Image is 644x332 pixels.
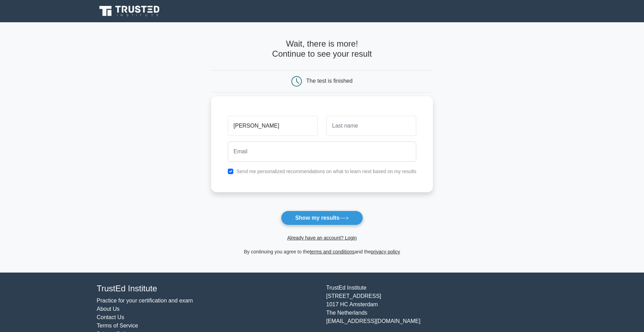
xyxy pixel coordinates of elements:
input: Email [228,141,417,162]
div: The test is finished [306,78,353,84]
a: terms and conditions [310,249,355,254]
div: By continuing you agree to the and the [207,248,437,256]
a: Contact Us [97,314,124,320]
a: About Us [97,306,120,312]
a: Practice for your certification and exam [97,298,193,303]
a: Terms of Service [97,323,138,329]
h4: TrustEd Institute [97,284,318,294]
a: privacy policy [371,249,400,254]
a: Already have an account? Login [287,235,357,241]
input: First name [228,116,318,136]
h4: Wait, there is more! Continue to see your result [211,39,433,59]
input: Last name [326,116,416,136]
label: Send me personalized recommendations on what to learn next based on my results [236,169,417,174]
button: Show my results [281,211,363,225]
